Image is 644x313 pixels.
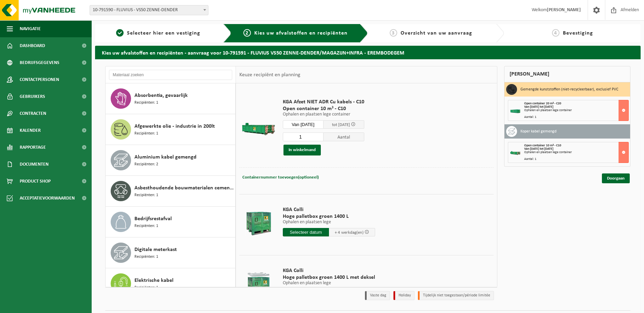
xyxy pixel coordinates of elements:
span: Afgewerkte olie - industrie in 200lt [134,122,215,130]
h3: Gemengde kunststoffen (niet-recycleerbaar), exclusief PVC [520,84,618,95]
span: Recipiënten: 1 [134,100,158,106]
li: Holiday [393,291,415,300]
a: 1Selecteer hier een vestiging [98,29,218,37]
span: Rapportage [20,139,46,156]
span: Bedrijfsrestafval [134,215,172,223]
button: Aluminium kabel gemengd Recipiënten: 2 [106,145,236,176]
span: Kies uw afvalstoffen en recipiënten [254,30,348,36]
p: Ophalen en plaatsen lege container [283,112,364,117]
span: 4 [552,29,559,37]
span: Digitale meterkast [134,246,177,254]
h3: Koper kabel gemengd [520,126,556,137]
span: Absorbentia, gevaarlijk [134,91,188,100]
span: Navigatie [20,20,41,37]
button: Elektrische kabel Recipiënten: 1 [106,268,236,299]
span: 10-791590 - FLUVIUS - VS50 ZENNE-DENDER [90,5,208,15]
li: Vaste dag [365,291,390,300]
span: Recipiënten: 1 [134,223,158,229]
button: Asbesthoudende bouwmaterialen cementgebonden (hechtgebonden) Recipiënten: 1 [106,176,236,207]
span: 10-791590 - FLUVIUS - VS50 ZENNE-DENDER [90,5,208,15]
div: Ophalen en plaatsen lege container [524,109,628,112]
button: Afgewerkte olie - industrie in 200lt Recipiënten: 1 [106,114,236,145]
span: Recipiënten: 2 [134,161,158,168]
span: Recipiënten: 1 [134,254,158,260]
span: Selecteer hier een vestiging [127,30,200,36]
p: Ophalen en plaatsen lege [283,281,375,286]
span: Bevestiging [563,30,593,36]
span: Recipiënten: 1 [134,130,158,137]
button: Absorbentia, gevaarlijk Recipiënten: 1 [106,83,236,114]
span: Documenten [20,156,49,173]
span: Hoge palletbox groen 1400 L [283,213,375,220]
input: Materiaal zoeken [109,70,232,80]
span: Elektrische kabel [134,276,173,285]
button: Bedrijfsrestafval Recipiënten: 1 [106,207,236,237]
div: [PERSON_NAME] [504,66,630,82]
span: Recipiënten: 1 [134,285,158,291]
div: Ophalen en plaatsen lege container [524,151,628,154]
span: + 4 werkdag(en) [335,230,364,235]
span: Kalender [20,122,41,139]
span: KGA Colli [283,267,375,274]
span: Contracten [20,105,46,122]
span: Open container 10 m³ - C10 [283,105,364,112]
strong: Van [DATE] tot [DATE] [524,105,553,109]
li: Tijdelijk niet toegestaan/période limitée [418,291,494,300]
p: Ophalen en plaatsen lege [283,220,375,225]
span: Gebruikers [20,88,45,105]
span: Bedrijfsgegevens [20,54,59,71]
button: In winkelmand [283,145,321,155]
div: Aantal: 1 [524,116,628,119]
div: Aantal: 1 [524,158,628,161]
span: tot [DATE] [332,123,350,127]
span: Acceptatievoorwaarden [20,190,75,207]
button: Digitale meterkast Recipiënten: 1 [106,237,236,268]
span: Open container 10 m³ - C10 [524,144,561,147]
span: 2 [243,29,251,37]
span: KGA Afzet NIET ADR Cu kabels - C10 [283,99,364,105]
button: Containernummer toevoegen(optioneel) [242,173,319,182]
span: Recipiënten: 1 [134,192,158,199]
span: Aluminium kabel gemengd [134,153,197,161]
span: Open container 20 m³ - C20 [524,102,561,105]
span: Contactpersonen [20,71,59,88]
h2: Kies uw afvalstoffen en recipiënten - aanvraag voor 10-791591 - FLUVIUS VS50 ZENNE-DENDER/MAGAZIJ... [95,46,641,59]
span: Overzicht van uw aanvraag [401,30,472,36]
input: Selecteer datum [283,120,324,129]
span: 1 [116,29,124,37]
span: KGA Colli [283,206,375,213]
span: Containernummer toevoegen(optioneel) [242,175,319,180]
strong: Van [DATE] tot [DATE] [524,147,553,151]
input: Selecteer datum [283,228,329,236]
span: Hoge palletbox groen 1400 L met deksel [283,274,375,281]
div: Keuze recipiënt en planning [236,66,304,83]
span: Dashboard [20,37,45,54]
span: Asbesthoudende bouwmaterialen cementgebonden (hechtgebonden) [134,184,234,192]
span: 3 [390,29,397,37]
span: Product Shop [20,173,51,190]
a: Doorgaan [602,173,630,183]
span: Aantal [324,132,364,141]
strong: [PERSON_NAME] [547,7,581,13]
